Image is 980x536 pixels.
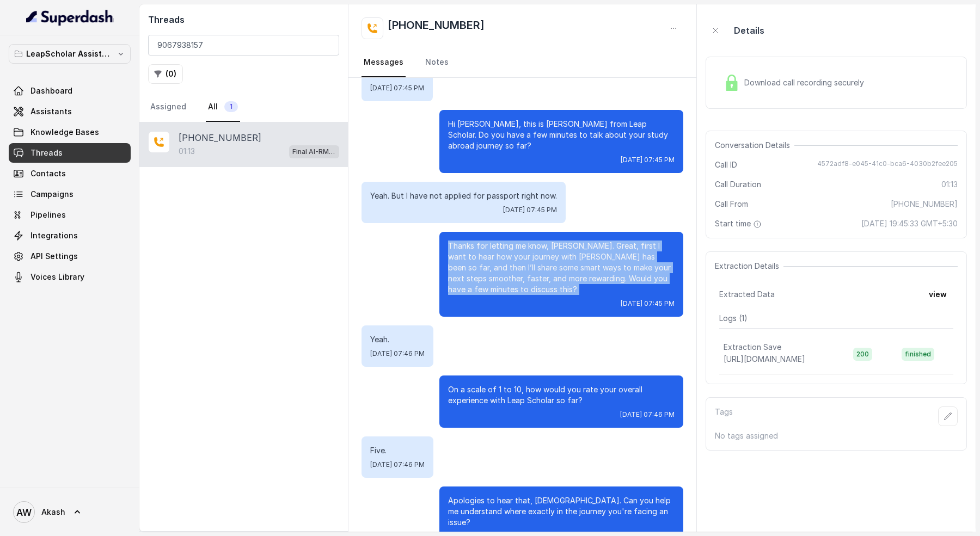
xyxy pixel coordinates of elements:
[423,48,451,77] a: Notes
[26,9,114,26] img: light.svg
[148,93,339,122] nav: Tabs
[902,348,934,361] span: finished
[715,430,958,441] p: No tags assigned
[817,159,958,170] span: 4572adf8-e045-41c0-bca6-4030b2fee205
[9,497,131,527] a: Akash
[30,230,78,241] span: Integrations
[9,44,131,64] button: LeapScholar Assistant
[744,77,868,88] span: Download call recording securely
[9,122,131,142] a: Knowledge Bases
[206,93,240,122] a: All1
[41,507,65,517] span: Akash
[292,146,336,157] p: Final AI-RM - Exam Not Yet Decided
[891,199,958,210] span: [PHONE_NUMBER]
[620,410,675,419] span: [DATE] 07:46 PM
[30,251,78,262] span: API Settings
[9,184,131,204] a: Campaigns
[621,156,675,164] span: [DATE] 07:45 PM
[9,226,131,245] a: Integrations
[9,247,131,266] a: API Settings
[719,289,775,300] span: Extracted Data
[9,205,131,225] a: Pipelines
[148,64,183,84] button: (0)
[853,348,872,361] span: 200
[30,272,84,282] span: Voices Library
[715,261,783,272] span: Extraction Details
[715,159,737,170] span: Call ID
[715,406,733,426] p: Tags
[724,342,781,353] p: Extraction Save
[16,507,32,518] text: AW
[370,349,425,358] span: [DATE] 07:46 PM
[30,127,99,138] span: Knowledge Bases
[448,241,675,295] p: Thanks for letting me know, [PERSON_NAME]. Great, first I want to hear how your journey with [PER...
[388,17,485,39] h2: [PHONE_NUMBER]
[30,147,63,158] span: Threads
[30,210,66,220] span: Pipelines
[362,48,683,77] nav: Tabs
[715,199,748,210] span: Call From
[9,267,131,287] a: Voices Library
[715,140,794,151] span: Conversation Details
[370,190,557,201] p: Yeah. But I have not applied for passport right now.
[370,460,425,469] span: [DATE] 07:46 PM
[148,13,339,26] h2: Threads
[724,354,805,364] span: [URL][DOMAIN_NAME]
[734,24,764,37] p: Details
[941,179,958,190] span: 01:13
[30,168,66,179] span: Contacts
[179,131,261,144] p: [PHONE_NUMBER]
[30,189,73,200] span: Campaigns
[26,47,113,60] p: LeapScholar Assistant
[148,93,188,122] a: Assigned
[30,85,72,96] span: Dashboard
[370,84,424,93] span: [DATE] 07:45 PM
[179,146,195,157] p: 01:13
[724,75,740,91] img: Lock Icon
[30,106,72,117] span: Assistants
[148,35,339,56] input: Search by Call ID or Phone Number
[370,445,425,456] p: Five.
[224,101,238,112] span: 1
[448,495,675,528] p: Apologies to hear that, [DEMOGRAPHIC_DATA]. Can you help me understand where exactly in the journ...
[448,119,675,151] p: Hi [PERSON_NAME], this is [PERSON_NAME] from Leap Scholar. Do you have a few minutes to talk abou...
[362,48,406,77] a: Messages
[861,218,958,229] span: [DATE] 19:45:33 GMT+5:30
[621,299,675,308] span: [DATE] 07:45 PM
[370,334,425,345] p: Yeah.
[9,164,131,183] a: Contacts
[503,206,557,214] span: [DATE] 07:45 PM
[448,384,675,406] p: On a scale of 1 to 10, how would you rate your overall experience with Leap Scholar so far?
[9,81,131,101] a: Dashboard
[715,179,761,190] span: Call Duration
[922,285,953,304] button: view
[9,143,131,163] a: Threads
[715,218,764,229] span: Start time
[719,313,953,324] p: Logs ( 1 )
[9,102,131,121] a: Assistants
